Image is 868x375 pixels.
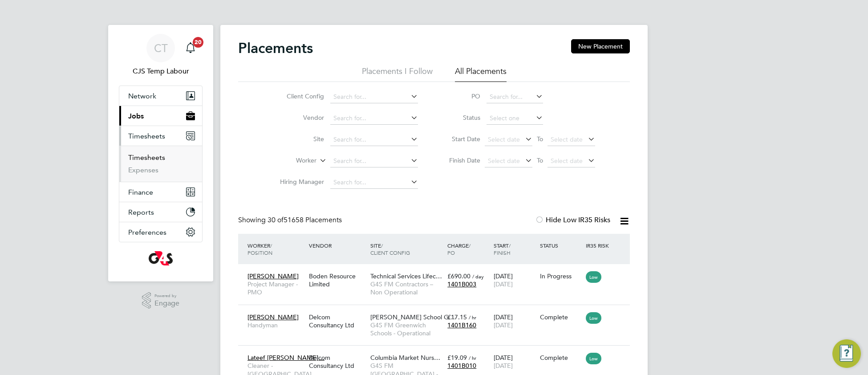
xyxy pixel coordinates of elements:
a: Lateef [PERSON_NAME]…Cleaner - [GEOGRAPHIC_DATA]Delcom Consultancy LtdColumbia Market Nurs…G4S FM... [245,349,630,356]
span: Network [128,92,156,100]
a: [PERSON_NAME]HandymanDelcom Consultancy Ltd[PERSON_NAME] School G…G4S FM Greenwich Schools - Oper... [245,308,630,316]
span: Select date [488,157,520,165]
span: £690.00 [447,272,471,280]
span: Select date [488,135,520,143]
span: 1401B010 [447,362,476,370]
input: Search for... [330,176,418,189]
span: CT [154,42,168,54]
a: Timesheets [128,153,165,162]
label: Finish Date [440,156,480,164]
label: Hide Low IR35 Risks [535,216,610,224]
span: / Client Config [370,242,410,256]
div: Complete [540,354,582,362]
div: Boden Resource Limited [307,268,368,293]
div: IR35 Risk [584,237,614,253]
span: Columbia Market Nurs… [370,354,440,362]
span: / day [472,273,484,280]
span: / hr [469,355,476,361]
label: Hiring Manager [273,178,324,186]
span: £17.15 [447,313,467,321]
a: CTCJS Temp Labour [119,34,203,77]
span: Low [586,353,601,364]
div: Delcom Consultancy Ltd [307,309,368,334]
input: Search for... [487,91,543,103]
h2: Placements [238,39,313,57]
span: [DATE] [494,362,513,370]
span: Timesheets [128,132,165,140]
div: Charge [445,237,491,261]
a: Go to home page [119,251,203,265]
span: 30 of [268,216,284,224]
span: G4S FM Contractors – Non Operational [370,280,443,296]
button: Finance [119,182,202,202]
span: Low [586,312,601,324]
div: Timesheets [119,146,202,182]
span: Reports [128,208,154,216]
button: Jobs [119,106,202,126]
label: Vendor [273,114,324,122]
input: Search for... [330,134,418,146]
span: £19.09 [447,354,467,362]
label: Client Config [273,92,324,100]
a: [PERSON_NAME]Project Manager - PMOBoden Resource LimitedTechnical Services Lifec…G4S FM Contracto... [245,267,630,275]
span: Lateef [PERSON_NAME]… [247,354,324,362]
span: To [534,155,546,166]
span: Project Manager - PMO [247,280,304,296]
input: Search for... [330,155,418,167]
span: [DATE] [494,321,513,329]
span: Low [586,271,601,283]
span: Preferences [128,228,166,236]
span: Jobs [128,112,144,120]
span: / hr [469,314,476,321]
div: Status [538,237,584,253]
span: Handyman [247,321,304,329]
div: Complete [540,313,582,321]
button: Engage Resource Center [832,339,861,368]
span: 1401B160 [447,321,476,329]
div: Worker [245,237,307,261]
div: [DATE] [491,349,538,374]
span: G4S FM Greenwich Schools - Operational [370,321,443,337]
a: Powered byEngage [142,292,180,309]
label: Status [440,114,480,122]
a: 20 [182,34,199,62]
span: To [534,133,546,145]
span: [PERSON_NAME] School G… [370,313,455,321]
span: Technical Services Lifec… [370,272,442,280]
div: Delcom Consultancy Ltd [307,349,368,374]
span: / PO [447,242,471,256]
div: Start [491,237,538,261]
input: Search for... [330,91,418,103]
img: g4s-logo-retina.png [149,251,173,265]
span: Powered by [154,292,179,300]
span: CJS Temp Labour [119,66,203,77]
div: [DATE] [491,309,538,334]
button: New Placement [571,39,630,53]
div: Site [368,237,445,261]
span: 51658 Placements [268,216,342,224]
span: [DATE] [494,280,513,288]
label: Worker [265,156,316,165]
label: PO [440,92,480,100]
div: Vendor [307,237,368,253]
span: Engage [154,300,179,307]
div: [DATE] [491,268,538,293]
span: Select date [551,157,583,165]
li: All Placements [455,66,507,82]
a: Expenses [128,166,158,174]
button: Preferences [119,222,202,242]
button: Timesheets [119,126,202,146]
li: Placements I Follow [362,66,433,82]
label: Site [273,135,324,143]
span: / Finish [494,242,511,256]
button: Network [119,86,202,106]
span: [PERSON_NAME] [247,272,299,280]
span: Select date [551,135,583,143]
span: 1401B003 [447,280,476,288]
span: Finance [128,188,153,196]
span: [PERSON_NAME] [247,313,299,321]
input: Search for... [330,112,418,125]
button: Reports [119,202,202,222]
label: Start Date [440,135,480,143]
div: Showing [238,216,344,225]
